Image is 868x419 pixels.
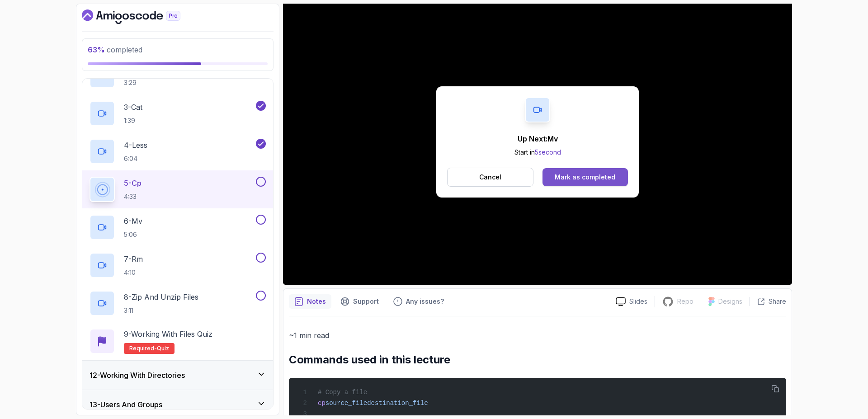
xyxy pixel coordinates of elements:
[124,292,198,302] p: 8 - Zip and Unzip Files
[82,361,273,390] button: 12-Working With Directories
[535,148,561,156] span: 5 second
[124,154,147,163] p: 6:04
[90,329,266,354] button: 9-Working with Files QuizRequired-quiz
[406,297,444,306] p: Any issues?
[318,389,367,396] span: # Copy a file
[124,254,143,264] p: 7 - Rm
[769,297,786,306] p: Share
[289,353,786,367] h2: Commands used in this lecture
[88,45,105,54] span: 63 %
[542,168,628,186] button: Mark as completed
[82,390,273,419] button: 13-Users And Groups
[629,297,647,306] p: Slides
[124,102,142,113] p: 3 - Cat
[677,297,693,306] p: Repo
[335,294,384,309] button: Support button
[90,177,266,202] button: 5-Cp4:33
[124,140,147,151] p: 4 - Less
[289,329,786,342] p: ~1 min read
[124,268,143,277] p: 4:10
[124,192,142,201] p: 4:33
[353,297,379,306] p: Support
[718,297,742,306] p: Designs
[124,116,142,125] p: 1:39
[90,399,162,410] h3: 13 - Users And Groups
[447,168,533,187] button: Cancel
[90,101,266,126] button: 3-Cat1:39
[90,291,266,316] button: 8-Zip and Unzip Files3:11
[82,9,201,24] a: Dashboard
[609,297,655,306] a: Slides
[124,230,142,239] p: 5:06
[90,253,266,278] button: 7-Rm4:10
[124,306,198,315] p: 3:11
[514,148,561,157] p: Start in
[129,345,157,352] span: Required-
[479,173,501,182] p: Cancel
[367,400,428,407] span: destination_file
[514,133,561,144] p: Up Next: Mv
[90,139,266,164] button: 4-Less6:04
[124,216,142,226] p: 6 - Mv
[90,215,266,240] button: 6-Mv5:06
[124,329,212,339] p: 9 - Working with Files Quiz
[325,400,367,407] span: source_file
[307,297,326,306] p: Notes
[555,173,615,182] div: Mark as completed
[388,294,449,309] button: Feedback button
[318,400,325,407] span: cp
[124,178,142,188] p: 5 - Cp
[750,297,786,306] button: Share
[88,45,142,54] span: completed
[90,370,185,381] h3: 12 - Working With Directories
[289,294,331,309] button: notes button
[124,78,189,87] p: 3:29
[157,345,169,352] span: quiz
